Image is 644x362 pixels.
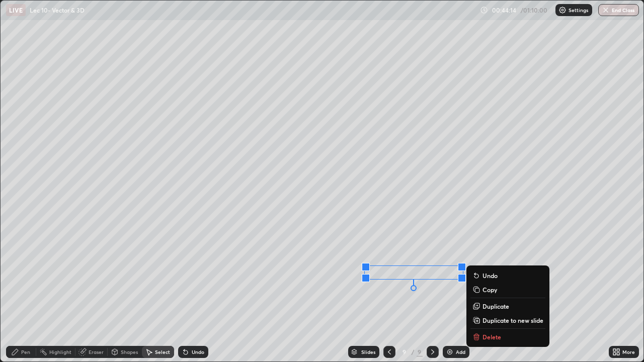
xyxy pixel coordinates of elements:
[456,349,465,354] div: Add
[482,286,497,294] p: Copy
[49,349,71,354] div: Highlight
[9,6,23,14] p: LIVE
[417,347,423,356] div: 9
[470,284,545,296] button: Copy
[558,6,567,14] img: class-settings-icons
[470,331,545,343] button: Delete
[30,6,85,14] p: Lec 10- Vector & 3D
[622,349,635,354] div: More
[470,314,545,326] button: Duplicate to new slide
[470,300,545,312] button: Duplicate
[121,349,138,354] div: Shapes
[482,333,501,341] p: Delete
[602,6,610,14] img: end-class-cross
[361,349,375,354] div: Slides
[155,349,170,354] div: Select
[21,349,30,354] div: Pen
[399,349,410,355] div: 9
[446,348,454,356] img: add-slide-button
[192,349,204,354] div: Undo
[482,316,543,324] p: Duplicate to new slide
[89,349,104,354] div: Eraser
[482,302,509,310] p: Duplicate
[569,8,588,13] p: Settings
[470,269,545,282] button: Undo
[412,349,415,355] div: /
[482,271,498,280] p: Undo
[598,4,639,16] button: End Class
